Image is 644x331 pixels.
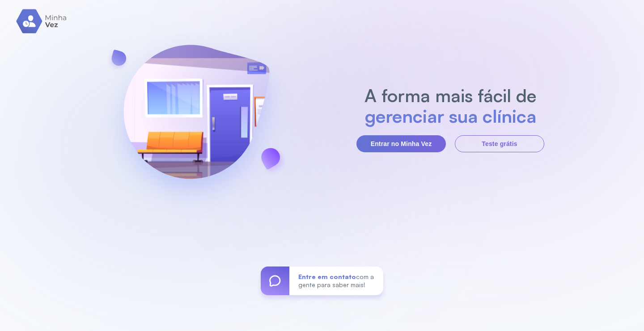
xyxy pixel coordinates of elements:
[289,267,383,295] div: com a gente para saber mais!
[298,273,356,280] span: Entre em contato
[360,85,541,106] h2: A forma mais fácil de
[360,106,541,126] h2: gerenciar sua clínica
[100,21,293,216] img: banner-login.svg
[356,135,446,152] button: Entrar no Minha Vez
[455,135,544,152] button: Teste grátis
[16,9,68,34] img: logo.svg
[261,267,383,295] a: Entre em contatocom a gente para saber mais!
